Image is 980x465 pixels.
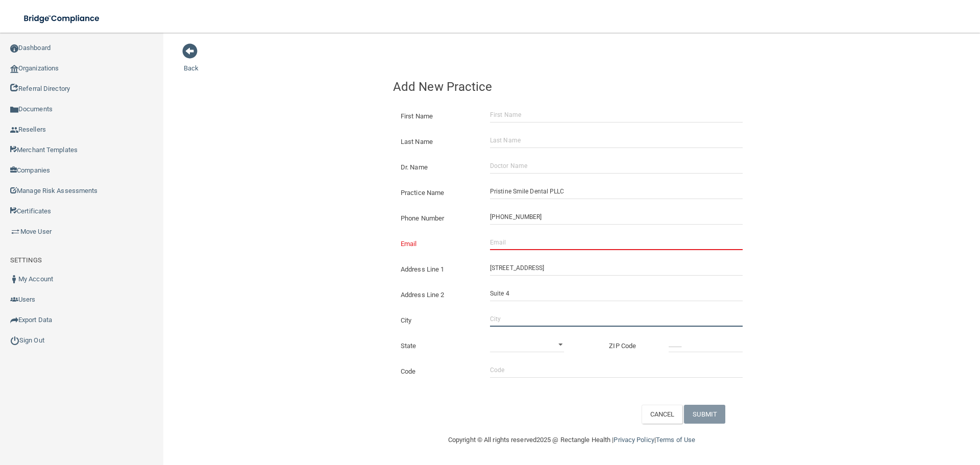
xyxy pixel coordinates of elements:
[490,311,743,327] input: City
[614,436,654,444] a: Privacy Policy
[393,212,482,225] label: Phone Number
[15,8,109,29] img: bridge_compliance_login_screen.278c3ca4.svg
[10,296,18,304] img: icon-users.e205127d.png
[393,136,482,148] label: Last Name
[601,340,661,352] label: ZIP Code
[490,107,743,123] input: First Name
[490,260,743,276] input: Address Line 1
[393,340,482,352] label: State
[10,106,18,114] img: icon-documents.8dae5593.png
[490,362,743,378] input: Code
[10,65,18,73] img: organization-icon.f8decf85.png
[393,110,482,123] label: First Name
[393,187,482,199] label: Practice Name
[490,133,743,148] input: Last Name
[10,316,18,324] img: icon-export.b9366987.png
[669,337,743,352] input: _____
[393,238,482,250] label: Email
[10,254,42,266] label: SETTINGS
[393,365,482,378] label: Code
[393,289,482,301] label: Address Line 2
[490,209,743,225] input: (___) ___-____
[490,286,743,301] input: Address Line 2
[184,52,199,72] a: Back
[393,80,750,93] h4: Add New Practice
[385,424,758,456] div: Copyright © All rights reserved 2025 @ Rectangle Health | |
[10,275,18,283] img: ic_user_dark.df1a06c3.png
[10,44,18,53] img: ic_dashboard_dark.d01f4a41.png
[490,235,743,250] input: Email
[684,405,725,424] button: SUBMIT
[393,314,482,327] label: City
[490,158,743,174] input: Doctor Name
[393,263,482,276] label: Address Line 1
[642,405,683,424] button: CANCEL
[10,336,19,345] img: ic_power_dark.7ecde6b1.png
[393,161,482,174] label: Dr. Name
[10,126,18,134] img: ic_reseller.de258add.png
[490,184,743,199] input: Practice Name
[656,436,695,444] a: Terms of Use
[10,227,20,237] img: briefcase.64adab9b.png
